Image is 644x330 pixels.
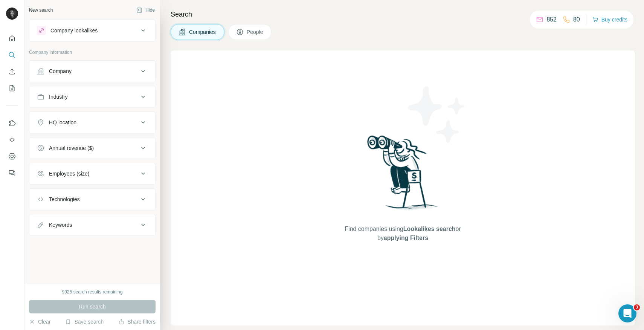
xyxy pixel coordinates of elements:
[49,67,72,75] div: Company
[6,150,18,163] button: Dashboard
[6,48,18,62] button: Search
[6,81,18,95] button: My lists
[29,318,50,325] button: Clear
[592,14,627,25] button: Buy credits
[49,119,76,126] div: HQ location
[131,5,160,16] button: Hide
[6,166,18,180] button: Feedback
[403,226,456,232] span: Lookalikes search
[573,15,580,24] p: 80
[6,8,18,20] img: Avatar
[65,318,104,325] button: Save search
[29,190,155,208] button: Technologies
[29,216,155,234] button: Keywords
[247,28,264,36] span: People
[6,133,18,147] button: Use Surfe API
[6,116,18,130] button: Use Surfe on LinkedIn
[6,32,18,45] button: Quick start
[384,235,428,241] span: applying Filters
[29,139,155,157] button: Annual revenue ($)
[171,9,635,20] h4: Search
[634,304,640,310] span: 3
[29,49,156,56] p: Company information
[618,304,636,322] iframe: Intercom live chat
[29,62,155,80] button: Company
[49,196,80,203] div: Technologies
[118,318,156,325] button: Share filters
[49,221,72,229] div: Keywords
[29,165,155,183] button: Employees (size)
[62,289,123,295] div: 9925 search results remaining
[403,81,471,148] img: Surfe Illustration - Stars
[29,113,155,131] button: HQ location
[50,27,98,34] div: Company lookalikes
[29,21,155,40] button: Company lookalikes
[546,15,557,24] p: 852
[6,65,18,78] button: Enrich CSV
[49,93,68,101] div: Industry
[49,170,89,177] div: Employees (size)
[49,144,94,152] div: Annual revenue ($)
[342,225,463,243] span: Find companies using or by
[364,133,442,217] img: Surfe Illustration - Woman searching with binoculars
[29,88,155,106] button: Industry
[29,7,53,14] div: New search
[189,28,217,36] span: Companies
